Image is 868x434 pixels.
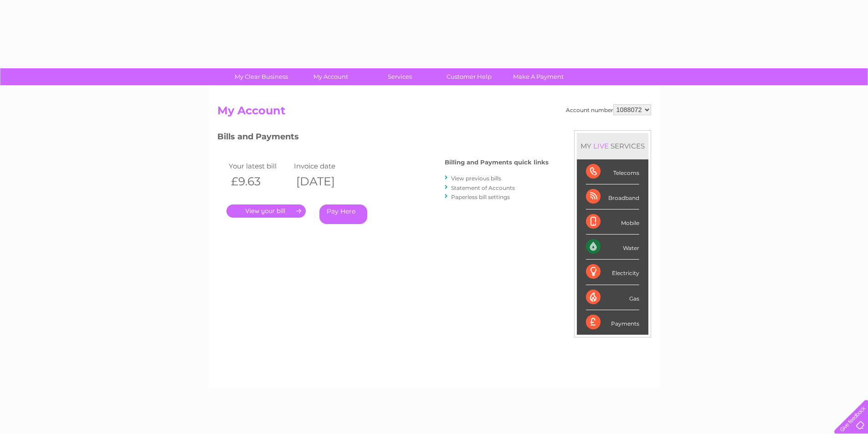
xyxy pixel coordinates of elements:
[319,204,367,224] a: Pay Here
[445,159,549,166] h4: Billing and Payments quick links
[217,130,549,146] h3: Bills and Payments
[224,68,299,85] a: My Clear Business
[451,175,501,182] a: View previous bills
[586,184,639,209] div: Broadband
[226,172,292,191] th: £9.63
[586,310,639,335] div: Payments
[577,133,648,159] div: MY SERVICES
[451,184,515,191] a: Statement of Accounts
[217,104,651,122] h2: My Account
[586,209,639,235] div: Mobile
[451,194,510,200] a: Paperless bill settings
[362,68,437,85] a: Services
[226,160,292,172] td: Your latest bill
[586,260,639,285] div: Electricity
[586,235,639,260] div: Water
[566,104,651,115] div: Account number
[591,142,611,150] div: LIVE
[226,204,306,218] a: .
[501,68,576,85] a: Make A Payment
[292,160,357,172] td: Invoice date
[586,159,639,184] div: Telecoms
[586,285,639,310] div: Gas
[431,68,507,85] a: Customer Help
[293,68,368,85] a: My Account
[292,172,357,191] th: [DATE]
